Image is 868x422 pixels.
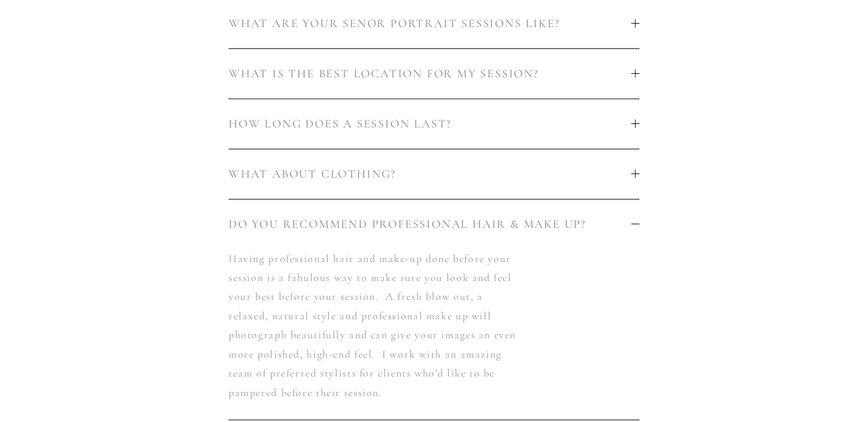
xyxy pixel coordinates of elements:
span: HOW LONG DOES A SESSION LAST? [229,117,631,131]
span: WHAT IS THE BEST LOCATION FOR MY SESSION? [229,67,631,81]
span: WHAT ARE YOUR SENOR PORTRAIT SESSIONS LIKE? [229,17,631,31]
span: DO YOU RECOMMEND PROFESSIONAL HAIR & MAKE UP? [229,217,631,231]
button: HOW LONG DOES A SESSION LAST? [229,99,639,149]
button: WHAT ABOUT CLOTHING? [229,149,639,199]
p: Having professional hair and make-up done before your session is a fabulous way to make sure you ... [229,249,516,402]
button: DO YOU RECOMMEND PROFESSIONAL HAIR & MAKE UP? [229,199,639,249]
span: WHAT ABOUT CLOTHING? [229,167,631,181]
div: DO YOU RECOMMEND PROFESSIONAL HAIR & MAKE UP? [229,249,639,420]
button: WHAT IS THE BEST LOCATION FOR MY SESSION? [229,49,639,99]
